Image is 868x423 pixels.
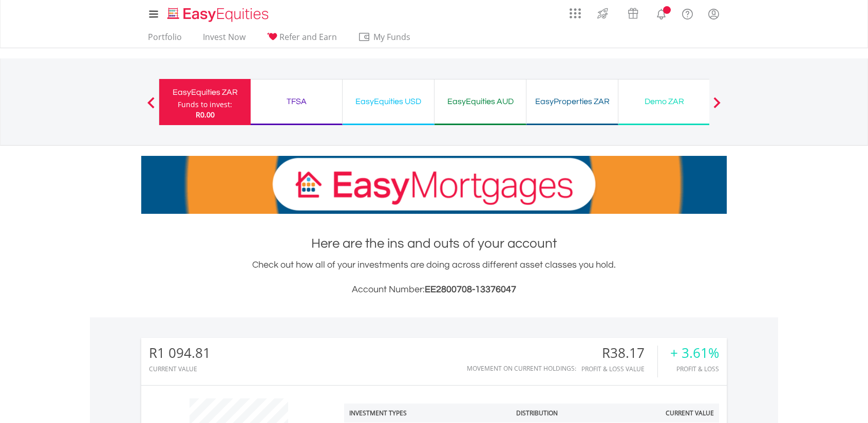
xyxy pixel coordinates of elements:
[625,94,704,109] div: Demo ZAR
[279,31,337,43] span: Refer and Earn
[516,409,558,417] div: Distribution
[141,283,727,297] h3: Account Number:
[141,102,161,112] button: Previous
[141,156,727,214] img: EasyMortage Promotion Banner
[670,346,719,360] div: + 3.61%
[701,3,727,25] a: My Profile
[425,285,516,294] span: EE2800708-13376047
[670,366,719,372] div: Profit & Loss
[141,258,727,297] div: Check out how all of your investments are doing across different asset classes you hold.
[707,102,727,112] button: Next
[149,366,211,372] div: CURRENT VALUE
[625,404,719,422] th: Current Value
[344,404,469,422] th: Investment Types
[262,32,341,48] a: Refer and Earn
[149,346,211,360] div: R1 094.81
[144,32,186,48] a: Portfolio
[441,94,520,109] div: EasyEquities AUD
[163,3,273,23] a: Home page
[533,94,612,109] div: EasyProperties ZAR
[618,3,648,22] a: Vouchers
[674,3,701,23] a: FAQ's and Support
[594,5,611,22] img: thrive-v2.svg
[165,85,244,99] div: EasyEquities ZAR
[563,3,588,19] a: AppsGrid
[467,365,576,372] div: Movement on Current Holdings:
[141,234,727,253] h1: Here are the ins and outs of your account
[196,110,215,119] span: R0.00
[257,94,336,109] div: TFSA
[178,99,232,110] div: Funds to invest:
[358,30,425,44] span: My Funds
[648,3,674,23] a: Notifications
[165,6,273,23] img: EasyEquities_Logo.png
[581,346,657,360] div: R38.17
[581,366,657,372] div: Profit & Loss Value
[349,94,428,109] div: EasyEquities USD
[625,5,641,22] img: vouchers-v2.svg
[199,32,250,48] a: Invest Now
[570,8,581,19] img: grid-menu-icon.svg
